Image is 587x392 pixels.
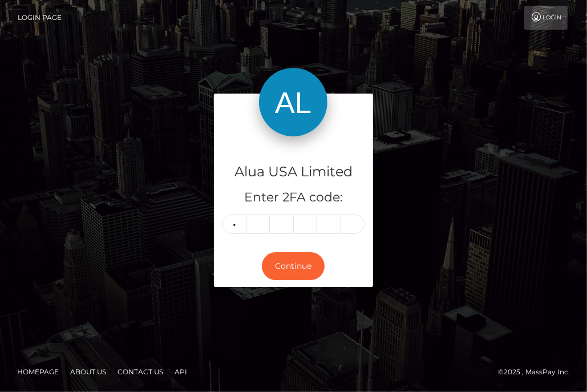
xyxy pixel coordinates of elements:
[262,252,325,280] button: Continue
[113,363,168,381] a: Contact Us
[222,162,365,182] h4: Alua USA Limited
[66,363,111,381] a: About Us
[170,363,192,381] a: API
[259,68,327,136] img: Alua USA Limited
[18,6,62,30] a: Login Page
[222,189,365,207] h5: Enter 2FA code:
[13,363,63,381] a: Homepage
[524,6,568,30] a: Login
[498,366,578,378] div: © 2025 , MassPay Inc.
